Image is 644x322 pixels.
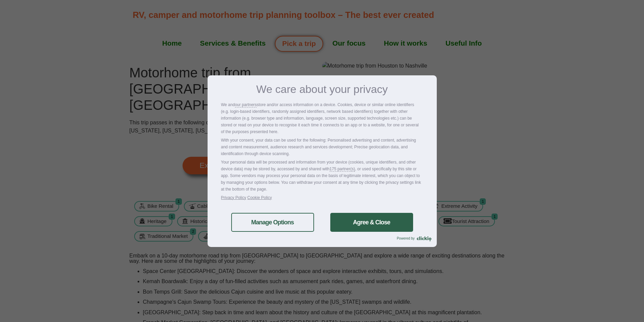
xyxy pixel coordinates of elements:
[330,213,413,232] a: Agree & Close
[235,101,257,108] a: our partners
[247,195,272,200] a: Cookie Policy
[221,137,423,157] p: With your consent, your data can be used for the following: Personalised advertising and content,...
[221,159,423,193] p: Your personal data will be processed and information from your device (cookies, unique identifier...
[231,213,314,232] a: Manage Options
[330,166,355,172] a: 175 partner(s)
[221,195,246,200] a: Privacy Policy
[221,84,423,95] h3: We care about your privacy
[397,237,417,240] span: Powered by
[221,101,423,135] p: We and store and/or access information on a device. Cookies, device or similar online identifiers...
